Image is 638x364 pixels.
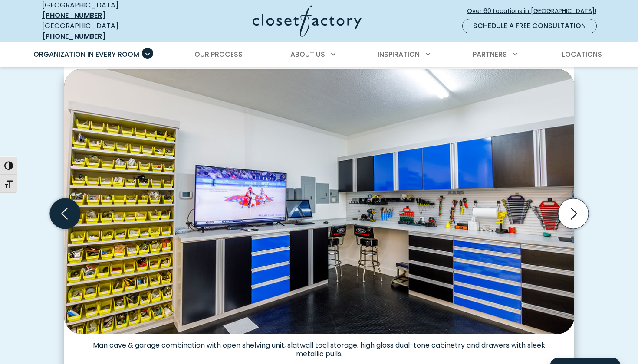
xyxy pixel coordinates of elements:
span: Locations [562,49,602,59]
img: Man cave & garage combination with open shelving unit, slatwall tool storage, high gloss dual-ton... [64,69,574,334]
a: Schedule a Free Consultation [462,19,597,33]
span: Organization in Every Room [33,49,139,59]
span: Over 60 Locations in [GEOGRAPHIC_DATA]! [467,6,603,16]
span: Inspiration [378,49,420,59]
a: [PHONE_NUMBER] [42,31,105,41]
a: Over 60 Locations in [GEOGRAPHIC_DATA]! [467,3,604,19]
div: [GEOGRAPHIC_DATA] [42,21,168,42]
figcaption: Man cave & garage combination with open shelving unit, slatwall tool storage, high gloss dual-ton... [64,334,574,358]
a: [PHONE_NUMBER] [42,10,105,20]
button: Previous slide [46,195,84,232]
img: Closet Factory Logo [253,5,362,37]
span: Our Process [194,49,243,59]
span: Partners [473,49,507,59]
nav: Primary Menu [27,42,611,67]
button: Next slide [555,195,592,232]
span: About Us [290,49,325,59]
